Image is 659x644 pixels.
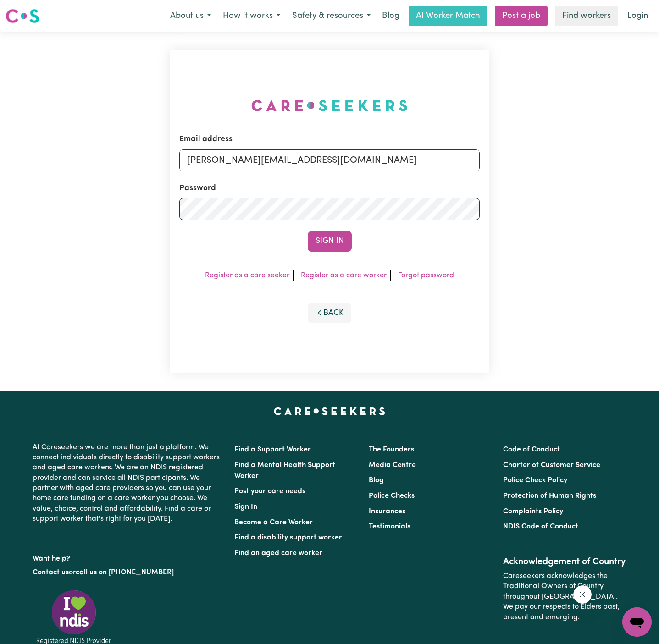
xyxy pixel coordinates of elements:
input: Email address [179,149,480,171]
a: Testimonials [369,523,410,530]
a: Find a Mental Health Support Worker [234,462,335,480]
a: Register as a care worker [301,272,387,279]
img: Careseekers logo [6,8,39,24]
a: Careseekers home page [274,407,385,415]
a: Media Centre [369,462,416,469]
h2: Acknowledgement of Country [503,556,626,567]
a: Forgot password [398,272,454,279]
a: Blog [377,6,405,26]
a: Sign In [234,503,257,511]
iframe: Close message [573,585,592,604]
a: Careseekers logo [6,6,39,27]
a: Find a Support Worker [234,446,311,453]
a: Protection of Human Rights [503,492,596,500]
label: Password [179,182,216,194]
a: Find workers [555,6,618,26]
a: call us on [PHONE_NUMBER] [76,569,174,576]
button: Back [308,303,352,323]
a: NDIS Code of Conduct [503,523,578,530]
button: About us [164,6,217,26]
a: Find a disability support worker [234,534,342,541]
iframe: Button to launch messaging window [622,607,652,637]
a: Contact us [33,569,69,576]
a: Insurances [369,508,405,515]
p: or [33,564,223,581]
span: Need any help? [6,6,55,14]
a: Post your care needs [234,488,305,495]
a: Register as a care seeker [205,272,289,279]
a: Login [622,6,653,26]
a: Post a job [495,6,548,26]
button: Safety & resources [286,6,377,26]
a: Complaints Policy [503,508,563,515]
p: At Careseekers we are more than just a platform. We connect individuals directly to disability su... [33,439,223,528]
a: Blog [369,477,384,484]
a: Police Check Policy [503,477,567,484]
a: Find an aged care worker [234,550,322,557]
p: Want help? [33,550,223,564]
a: The Founders [369,446,414,453]
a: AI Worker Match [409,6,487,26]
a: Code of Conduct [503,446,560,453]
p: Careseekers acknowledges the Traditional Owners of Country throughout [GEOGRAPHIC_DATA]. We pay o... [503,567,626,626]
a: Police Checks [369,492,415,500]
a: Charter of Customer Service [503,462,600,469]
label: Email address [179,133,233,145]
button: Sign In [308,231,352,251]
a: Become a Care Worker [234,519,313,526]
button: How it works [217,6,286,26]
